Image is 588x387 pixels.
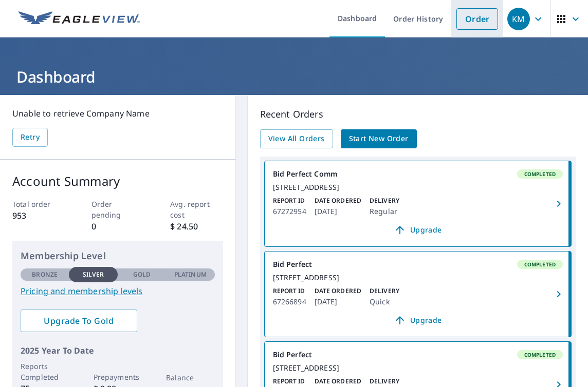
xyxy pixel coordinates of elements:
a: Order [456,8,498,30]
p: Quick [370,296,399,308]
p: Bronze [32,270,58,279]
p: Balance [166,372,214,383]
p: Report ID [273,286,306,296]
div: [STREET_ADDRESS] [273,363,563,373]
button: Retry [12,128,48,147]
span: Upgrade [279,314,557,326]
div: Bid Perfect [273,350,563,359]
p: [DATE] [315,296,361,308]
p: Delivery [370,377,399,386]
p: Report ID [273,196,306,205]
p: Avg. report cost [170,199,223,220]
p: Delivery [370,286,399,296]
span: Completed [518,170,562,178]
a: Start New Order [341,129,417,148]
p: Unable to retrieve Company Name [12,107,223,120]
p: Account Summary [12,172,223,190]
p: Total order [12,199,65,209]
p: 67266894 [273,296,306,308]
div: Bid Perfect [273,260,563,269]
span: Retry [21,131,40,144]
h1: Dashboard [12,66,576,87]
p: Delivery [370,196,399,205]
p: 953 [12,209,65,222]
p: $ 24.50 [170,220,223,233]
a: Bid Perfect CommCompleted[STREET_ADDRESS]Report ID67272954Date Ordered[DATE]DeliveryRegularUpgrade [265,161,571,246]
p: Date Ordered [315,196,361,205]
a: View All Orders [260,129,333,148]
span: View All Orders [268,132,325,145]
div: [STREET_ADDRESS] [273,183,563,192]
span: Start New Order [349,132,409,145]
img: EV Logo [19,11,140,27]
a: Upgrade [273,222,563,238]
p: Regular [370,205,399,218]
div: Bid Perfect Comm [273,169,563,179]
p: 2025 Year To Date [21,344,215,357]
p: Silver [83,270,104,279]
p: Report ID [273,377,306,386]
div: KM [507,8,530,30]
p: Prepayments [94,372,142,382]
span: Completed [518,261,562,268]
p: Membership Level [21,249,215,263]
p: 0 [91,220,144,233]
span: Completed [518,351,562,358]
p: Date Ordered [315,286,361,296]
p: Reports Completed [21,361,69,382]
p: 67272954 [273,205,306,218]
span: Upgrade To Gold [29,315,129,326]
a: Upgrade To Gold [21,309,137,332]
p: Gold [133,270,151,279]
div: [STREET_ADDRESS] [273,273,563,282]
a: Bid PerfectCompleted[STREET_ADDRESS]Report ID67266894Date Ordered[DATE]DeliveryQuickUpgrade [265,251,571,337]
p: [DATE] [315,205,361,218]
p: Order pending [91,199,144,220]
span: Upgrade [279,224,557,236]
a: Pricing and membership levels [21,285,215,297]
p: Recent Orders [260,107,576,121]
a: Upgrade [273,312,563,328]
p: Date Ordered [315,377,361,386]
p: Platinum [174,270,207,279]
